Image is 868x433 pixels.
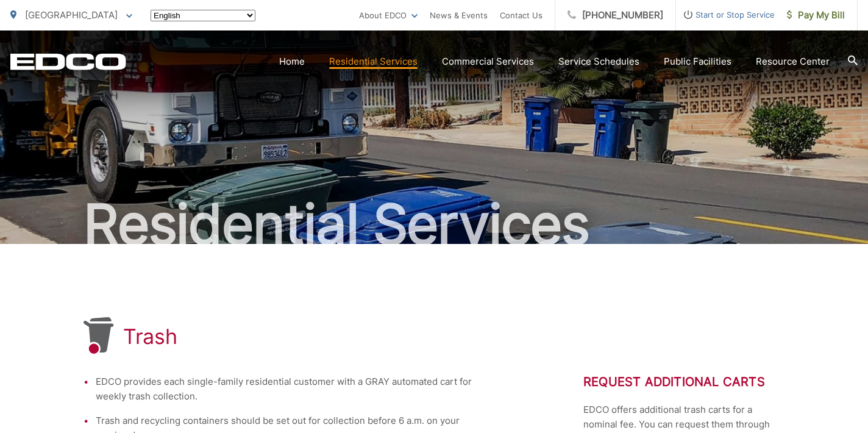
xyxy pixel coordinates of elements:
[558,54,639,69] a: Service Schedules
[787,8,845,23] span: Pay My Bill
[96,374,486,404] li: EDCO provides each single-family residential customer with a GRAY automated cart for weekly trash...
[151,10,255,21] select: Select a language
[329,54,418,69] a: Residential Services
[583,374,784,389] h2: Request Additional Carts
[123,324,177,349] h1: Trash
[10,53,126,70] a: EDCD logo. Return to the homepage.
[10,194,858,255] h2: Residential Services
[756,54,830,69] a: Resource Center
[664,54,731,69] a: Public Facilities
[442,54,534,69] a: Commercial Services
[430,8,488,23] a: News & Events
[25,9,118,21] span: [GEOGRAPHIC_DATA]
[279,54,305,69] a: Home
[359,8,418,23] a: About EDCO
[500,8,542,23] a: Contact Us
